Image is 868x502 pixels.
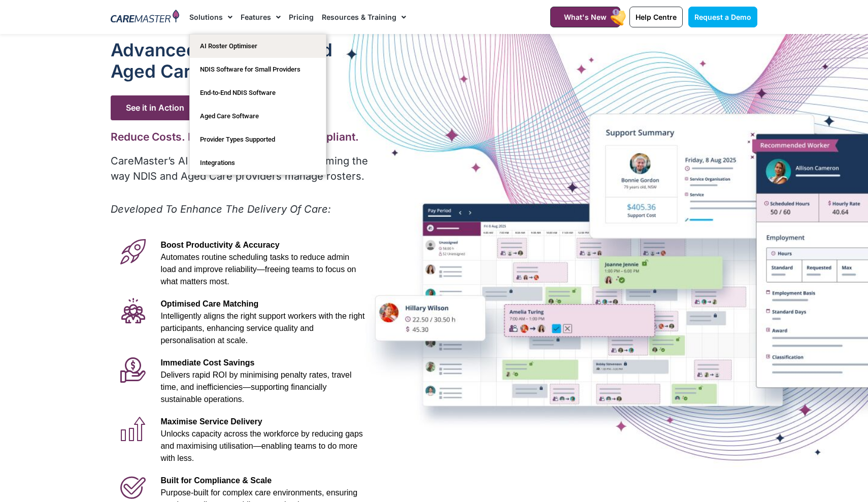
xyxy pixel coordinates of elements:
h1: Advanced Al for NDIS and Aged Care Rostering [111,39,370,82]
a: Help Centre [629,7,683,27]
span: Delivers rapid ROI by minimising penalty rates, travel time, and inefficiencies—supporting financ... [160,371,351,404]
span: Immediate Cost Savings [160,358,254,367]
ul: Solutions [189,34,326,175]
span: Optimised Care Matching [160,299,258,308]
a: NDIS Software for Small Providers [190,58,326,81]
a: Integrations [190,151,326,175]
span: Boost Productivity & Accuracy [160,241,279,249]
span: What's New [564,13,607,21]
a: What's New [550,7,620,27]
h2: Reduce Costs. Boost Efficiency. Stay Compliant. [111,130,370,143]
span: See it in Action [111,95,216,120]
a: Request a Demo [688,7,757,27]
a: Provider Types Supported [190,128,326,151]
span: Maximise Service Delivery [160,417,262,426]
em: Developed To Enhance The Delivery Of Care: [111,203,331,215]
span: Help Centre [636,13,677,21]
span: Request a Demo [694,13,751,21]
a: End-to-End NDIS Software [190,81,326,105]
img: CareMaster Logo [111,10,179,25]
a: AI Roster Optimiser [190,35,326,58]
span: Unlocks capacity across the workforce by reducing gaps and maximising utilisation—enabling teams ... [160,429,362,462]
span: Built for Compliance & Scale [160,476,272,485]
a: Aged Care Software [190,105,326,128]
span: Intelligently aligns the right support workers with the right participants, enhancing service qua... [160,312,364,345]
span: Automates routine scheduling tasks to reduce admin load and improve reliability—freeing teams to ... [160,253,356,286]
p: CareMaster’s AI Roster Optimiser is transforming the way NDIS and Aged Care providers manage rost... [111,153,370,184]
